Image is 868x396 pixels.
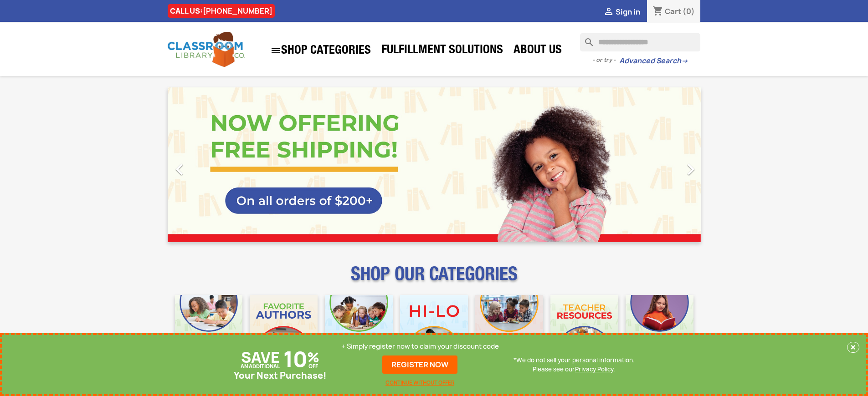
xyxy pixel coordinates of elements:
span: → [681,56,688,66]
i:  [603,7,614,18]
a: Fulfillment Solutions [377,42,508,60]
img: CLC_Favorite_Authors_Mobile.jpg [250,295,318,363]
i:  [270,45,281,56]
a: Advanced Search→ [619,56,688,66]
img: CLC_Bulk_Mobile.jpg [175,295,243,363]
ul: Carousel container [168,87,701,242]
a: About Us [509,42,566,60]
a:  Sign in [603,7,640,17]
img: CLC_HiLo_Mobile.jpg [400,295,468,363]
img: CLC_Teacher_Resources_Mobile.jpg [550,295,618,363]
img: Classroom Library Company [168,32,245,67]
img: CLC_Dyslexia_Mobile.jpg [626,295,693,363]
img: CLC_Fiction_Nonfiction_Mobile.jpg [475,295,543,363]
div: CALL US: [168,4,275,18]
a: [PHONE_NUMBER] [203,6,272,16]
span: (0) [683,6,695,16]
a: Previous [168,87,248,242]
i: search [580,33,591,44]
p: SHOP OUR CATEGORIES [168,271,701,288]
input: Search [580,33,700,51]
span: - or try - [592,56,619,65]
a: Next [621,87,701,242]
span: Sign in [616,7,640,17]
a: SHOP CATEGORIES [266,41,375,61]
img: CLC_Phonics_And_Decodables_Mobile.jpg [325,295,393,363]
i: shopping_cart [652,6,663,17]
i:  [679,158,702,181]
i:  [168,158,191,181]
span: Cart [665,6,681,16]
